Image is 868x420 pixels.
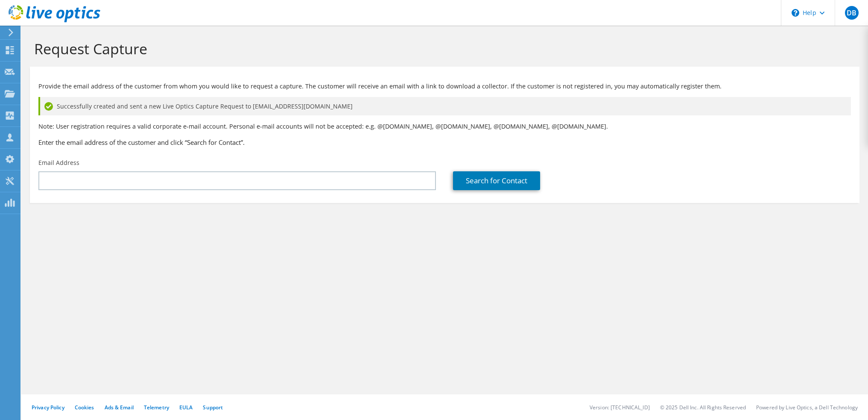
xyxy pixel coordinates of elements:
a: EULA [179,404,193,411]
span: DB [845,6,859,20]
label: Email Address [38,159,79,167]
svg: \n [792,9,799,17]
a: Search for Contact [453,171,540,190]
a: Support [203,404,223,411]
p: Note: User registration requires a valid corporate e-mail account. Personal e-mail accounts will ... [38,122,851,131]
a: Cookies [75,404,94,411]
span: Successfully created and sent a new Live Optics Capture Request to [EMAIL_ADDRESS][DOMAIN_NAME] [57,102,353,111]
a: Telemetry [144,404,169,411]
a: Ads & Email [105,404,134,411]
a: Privacy Policy [32,404,64,411]
h3: Enter the email address of the customer and click “Search for Contact”. [38,138,851,147]
li: Version: [TECHNICAL_ID] [590,404,650,411]
li: © 2025 Dell Inc. All Rights Reserved [660,404,746,411]
li: Powered by Live Optics, a Dell Technology [756,404,858,411]
h1: Request Capture [34,40,851,58]
p: Provide the email address of the customer from whom you would like to request a capture. The cust... [38,82,851,91]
